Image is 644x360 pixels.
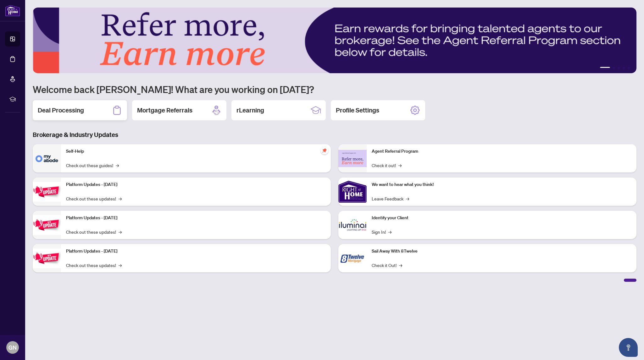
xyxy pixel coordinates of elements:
h2: Deal Processing [38,106,84,115]
img: logo [5,5,20,16]
h1: Welcome back [PERSON_NAME]! What are you working on [DATE]? [33,83,636,95]
img: We want to hear what you think! [338,177,367,206]
button: 3 [618,67,620,69]
span: pushpin [321,147,328,154]
span: → [388,228,391,235]
button: Open asap [619,338,638,357]
span: → [398,162,402,169]
img: Platform Updates - July 21, 2025 [33,182,61,202]
span: → [116,162,119,169]
button: 2 [613,67,615,69]
a: Check it out!→ [372,162,402,169]
img: Identify your Client [338,211,367,239]
img: Platform Updates - June 23, 2025 [33,248,61,268]
span: → [119,195,122,202]
img: Agent Referral Program [338,150,367,167]
span: → [119,228,122,235]
a: Check it Out!→ [372,262,402,269]
img: Platform Updates - July 8, 2025 [33,215,61,235]
p: Platform Updates - [DATE] [66,215,326,221]
span: → [119,262,122,269]
h3: Brokerage & Industry Updates [33,130,636,139]
p: We want to hear what you think! [372,181,631,188]
a: Check out these guides!→ [66,162,119,169]
a: Check out these updates!→ [66,195,122,202]
h2: Profile Settings [336,106,379,115]
a: Check out these updates!→ [66,262,122,269]
img: Self-Help [33,144,61,172]
button: 1 [600,67,610,69]
button: 5 [628,67,630,69]
a: Sign In!→ [372,228,391,235]
a: Leave Feedback→ [372,195,409,202]
span: → [399,262,402,269]
p: Platform Updates - [DATE] [66,181,326,188]
a: Check out these updates!→ [66,228,122,235]
span: → [406,195,409,202]
h2: rLearning [236,106,264,115]
button: 4 [623,67,625,69]
p: Identify your Client [372,215,631,221]
p: Self-Help [66,148,326,155]
p: Sail Away With 8Twelve [372,248,631,255]
p: Platform Updates - [DATE] [66,248,326,255]
h2: Mortgage Referrals [137,106,192,115]
p: Agent Referral Program [372,148,631,155]
img: Slide 0 [33,8,636,73]
img: Sail Away With 8Twelve [338,244,367,272]
span: GN [8,343,17,352]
